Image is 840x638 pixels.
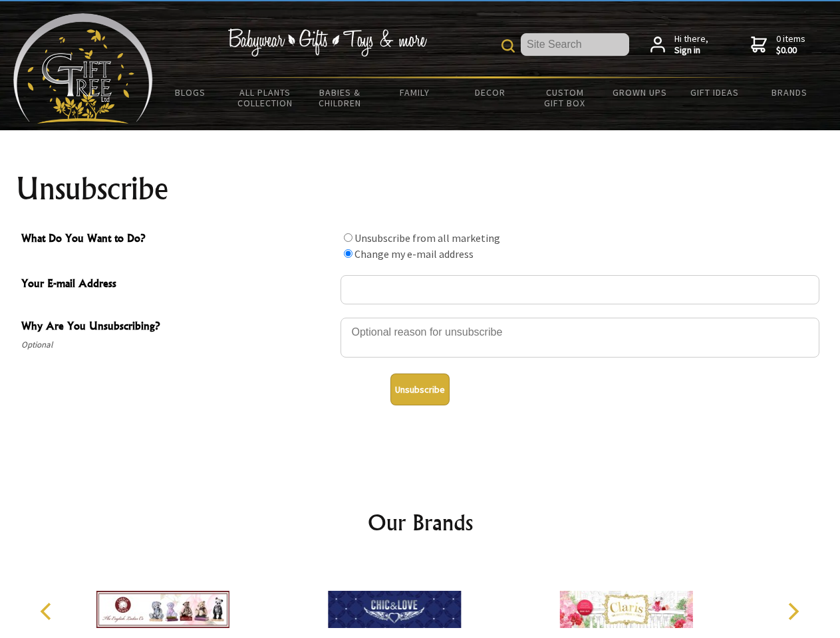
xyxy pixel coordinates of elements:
[378,78,453,106] a: Family
[501,39,515,53] img: product search
[303,78,378,117] a: Babies & Children
[153,78,228,106] a: BLOGS
[452,78,527,106] a: Decor
[354,231,500,245] label: Unsubscribe from all marketing
[21,230,334,249] span: What Do You Want to Do?
[677,78,752,106] a: Gift Ideas
[228,78,303,117] a: All Plants Collection
[650,33,708,56] a: Hi there,Sign in
[13,13,153,124] img: Babyware - Gifts - Toys and more...
[751,33,805,56] a: 0 items$0.00
[341,275,819,304] input: Your E-mail Address
[602,78,677,106] a: Grown Ups
[27,506,814,538] h2: Our Brands
[21,275,334,294] span: Your E-mail Address
[354,247,474,261] label: Change my e-mail address
[341,318,819,358] textarea: Why Are You Unsubscribing?
[21,337,334,353] span: Optional
[527,78,603,117] a: Custom Gift Box
[674,45,708,56] strong: Sign in
[16,173,825,205] h1: Unsubscribe
[227,29,427,56] img: Babywear - Gifts - Toys & more
[778,597,807,626] button: Next
[776,45,805,56] strong: $0.00
[752,78,827,106] a: Brands
[674,33,708,56] span: Hi there,
[521,33,629,56] input: Site Search
[344,249,352,258] input: What Do You Want to Do?
[344,233,352,242] input: What Do You Want to Do?
[776,33,805,56] span: 0 items
[33,597,63,626] button: Previous
[390,373,450,405] button: Unsubscribe
[21,318,334,337] span: Why Are You Unsubscribing?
